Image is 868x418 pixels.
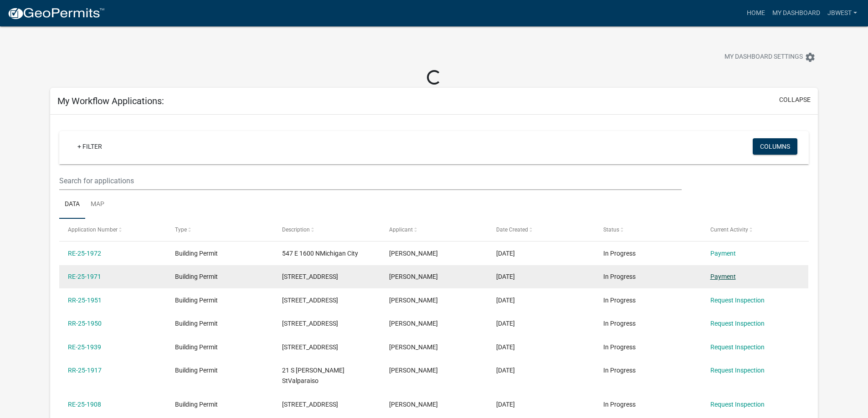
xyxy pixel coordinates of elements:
button: collapse [779,95,811,105]
span: 21 S Kenworthy StValparaiso [282,367,344,384]
span: Date Created [496,227,528,233]
datatable-header-cell: Date Created [488,219,595,241]
span: In Progress [603,320,636,327]
span: Jeff Wesolowski [389,320,438,327]
span: 10/03/2025 [496,320,515,327]
span: In Progress [603,343,636,351]
span: Jeff Wesolowski [389,343,438,351]
span: In Progress [603,367,636,374]
span: Building Permit [175,297,218,304]
a: Request Inspection [710,343,765,351]
span: Type [175,227,187,233]
i: settings [805,52,816,63]
span: 10/08/2025 [496,273,515,280]
span: 09/30/2025 [496,401,515,408]
span: Building Permit [175,273,218,280]
a: Data [59,190,85,219]
a: Request Inspection [710,297,765,304]
span: Status [603,227,619,233]
a: RR-25-1951 [68,297,102,304]
span: Jeff Wesolowski [389,367,438,374]
a: Home [743,5,769,22]
span: Application Number [68,227,118,233]
span: My Dashboard Settings [724,52,803,63]
span: 343 W Largura DrValparaiso [282,401,338,408]
datatable-header-cell: Application Number [59,219,166,241]
span: 763 W St Rd 130Hobart [282,320,338,327]
datatable-header-cell: Status [594,219,701,241]
span: 10/01/2025 [496,367,515,374]
span: 10/08/2025 [496,250,515,257]
a: RR-25-1917 [68,367,102,374]
a: Payment [710,273,736,280]
span: Jeff Wesolowski [389,273,438,280]
span: 547 E 1600 NMichigan City [282,250,358,257]
span: Building Permit [175,367,218,374]
span: In Progress [603,250,636,257]
span: In Progress [603,401,636,408]
a: RR-25-1950 [68,320,102,327]
a: Request Inspection [710,401,765,408]
span: Jeff Wesolowski [389,401,438,408]
a: Request Inspection [710,320,765,327]
span: 10/03/2025 [496,343,515,351]
a: RE-25-1971 [68,273,101,280]
a: RE-25-1908 [68,401,101,408]
span: Jeff Wesolowski [389,297,438,304]
datatable-header-cell: Type [166,219,273,241]
span: Building Permit [175,401,218,408]
a: Payment [710,250,736,257]
a: Request Inspection [710,367,765,374]
span: 10/06/2025 [496,297,515,304]
span: In Progress [603,297,636,304]
a: RE-25-1972 [68,250,101,257]
datatable-header-cell: Description [273,219,380,241]
button: Columns [753,138,797,155]
span: Building Permit [175,320,218,327]
button: My Dashboard Settingssettings [717,48,823,66]
datatable-header-cell: Current Activity [701,219,808,241]
a: jbwest [824,5,861,22]
span: Applicant [389,227,413,233]
span: 1304 Cross Creek RdValparaiso [282,343,338,351]
span: Building Permit [175,250,218,257]
a: RE-25-1939 [68,343,101,351]
span: In Progress [603,273,636,280]
a: My Dashboard [769,5,824,22]
h5: My Workflow Applications: [57,96,164,106]
a: + Filter [70,138,109,155]
input: Search for applications [59,171,681,190]
span: Description [282,227,310,233]
datatable-header-cell: Applicant [380,219,488,241]
span: 407 Eastwood CtValparaiso [282,297,338,304]
span: Building Permit [175,343,218,351]
span: 431 Westchester CirValparaiso [282,273,338,280]
a: Map [85,190,110,219]
span: Jeff Wesolowski [389,250,438,257]
span: Current Activity [710,227,748,233]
